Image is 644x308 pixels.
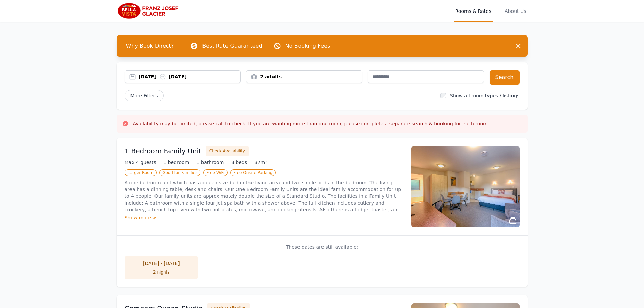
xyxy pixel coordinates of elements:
h3: Availability may be limited, please call to check. If you are wanting more than one room, please ... [133,120,490,127]
span: 37m² [255,160,267,165]
span: 1 bedroom | [163,160,194,165]
p: No Booking Fees [285,42,330,50]
button: Check Availability [206,146,249,156]
span: Free Onsite Parking [230,169,276,176]
div: 2 nights [132,269,192,275]
span: Good for Families [159,169,200,176]
label: Show all room types / listings [450,93,519,98]
button: Search [490,70,520,85]
div: 2 adults [246,73,362,80]
span: Free WiFi [203,169,228,176]
p: Best Rate Guaranteed [202,42,262,50]
span: 1 bathroom | [196,160,229,165]
span: More Filters [125,90,164,101]
span: Max 4 guests | [125,160,161,165]
span: Larger Room [125,169,157,176]
div: [DATE] [DATE] [139,73,241,80]
span: 3 beds | [231,160,252,165]
h3: 1 Bedroom Family Unit [125,146,201,156]
div: Show more > [125,214,403,221]
p: A one bedroom unit which has a queen size bed in the living area and two single beds in the bedro... [125,179,403,213]
div: [DATE] - [DATE] [132,260,192,267]
img: Bella Vista Franz Josef Glacier [117,3,182,19]
p: These dates are still available: [125,244,520,251]
span: Why Book Direct? [121,39,180,53]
